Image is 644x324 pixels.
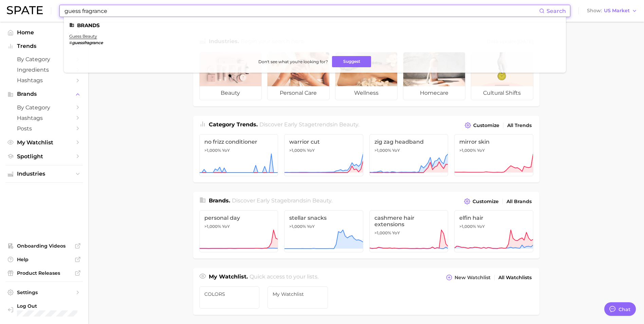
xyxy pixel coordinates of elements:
[5,254,83,265] a: Help
[284,210,363,252] a: stellar snacks>1,000% YoY
[17,256,71,263] span: Help
[17,270,71,276] span: Product Releases
[199,210,278,252] a: personal day>1,000% YoY
[5,113,83,123] a: Hashtags
[17,56,71,62] span: by Category
[199,286,260,309] a: COLORS
[5,123,83,134] a: Posts
[250,273,318,282] h2: Quick access to your lists.
[289,215,358,221] span: stellar snacks
[17,139,71,146] span: My Watchlist
[17,153,71,160] span: Spotlight
[585,6,639,15] button: ShowUS Market
[403,86,465,100] span: homecare
[507,123,532,128] span: All Trends
[17,125,71,132] span: Posts
[369,210,448,252] a: cashmere hair extensions>1,000% YoY
[200,86,261,100] span: beauty
[587,9,602,13] span: Show
[259,121,359,128] span: Discover Early Stage trends in .
[17,29,71,36] span: Home
[392,148,400,153] span: YoY
[5,65,83,75] a: Ingredients
[222,224,230,229] span: YoY
[17,104,71,111] span: by Category
[17,77,71,84] span: Hashtags
[374,230,391,235] span: >1,000%
[459,215,528,221] span: elfin hair
[459,139,528,145] span: mirror skin
[69,22,560,28] li: Brands
[17,115,71,121] span: Hashtags
[5,301,83,319] a: Log out. Currently logged in with e-mail nleitner@interparfumsinc.com.
[477,224,485,229] span: YoY
[258,59,328,64] span: Don't see what you're looking for?
[209,121,258,128] span: Category Trends .
[459,148,476,153] span: >1,000%
[392,230,400,236] span: YoY
[232,197,332,204] span: Discover Early Stage brands in .
[473,199,499,204] span: Customize
[7,6,43,14] img: SPATE
[471,86,533,100] span: cultural shifts
[369,134,448,176] a: zig zag headband>1,000% YoY
[547,8,566,14] span: Search
[17,67,71,73] span: Ingredients
[5,75,83,86] a: Hashtags
[5,27,83,38] a: Home
[204,215,273,221] span: personal day
[335,86,397,100] span: wellness
[5,287,83,298] a: Settings
[374,139,443,145] span: zig zag headband
[204,139,273,145] span: no frizz conditioner
[374,215,443,228] span: cashmere hair extensions
[273,291,323,297] span: My Watchlist
[312,197,331,204] span: beauty
[459,224,476,229] span: >1,000%
[335,52,398,100] a: wellness
[507,199,532,204] span: All Brands
[455,275,491,281] span: New Watchlist
[209,273,248,282] h1: My Watchlist.
[268,286,328,309] a: My Watchlist
[17,303,90,309] span: Log Out
[267,52,330,100] a: personal care
[289,224,306,229] span: >1,000%
[222,148,230,153] span: YoY
[268,86,329,100] span: personal care
[289,148,306,153] span: >1,000%
[5,54,83,65] a: by Category
[289,139,358,145] span: warrior cut
[72,40,103,45] em: guessfragrance
[5,137,83,148] a: My Watchlist
[17,171,71,177] span: Industries
[604,9,630,13] span: US Market
[64,5,539,17] input: Search here for a brand, industry, or ingredient
[497,273,533,282] a: All Watchlists
[5,151,83,162] a: Spotlight
[204,224,221,229] span: >1,000%
[17,43,71,49] span: Trends
[5,102,83,113] a: by Category
[199,134,278,176] a: no frizz conditioner>1,000% YoY
[69,34,97,39] a: guess beauty
[462,197,500,206] button: Customize
[17,289,71,295] span: Settings
[5,241,83,251] a: Onboarding Videos
[307,148,315,153] span: YoY
[5,89,83,99] button: Brands
[204,291,255,297] span: COLORS
[471,52,533,100] a: cultural shifts
[477,148,485,153] span: YoY
[209,197,230,204] span: Brands .
[17,91,71,97] span: Brands
[454,210,533,252] a: elfin hair>1,000% YoY
[69,40,72,45] span: #
[444,273,492,282] button: New Watchlist
[463,121,501,130] button: Customize
[454,134,533,176] a: mirror skin>1,000% YoY
[17,243,71,249] span: Onboarding Videos
[5,169,83,179] button: Industries
[5,268,83,278] a: Product Releases
[284,134,363,176] a: warrior cut>1,000% YoY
